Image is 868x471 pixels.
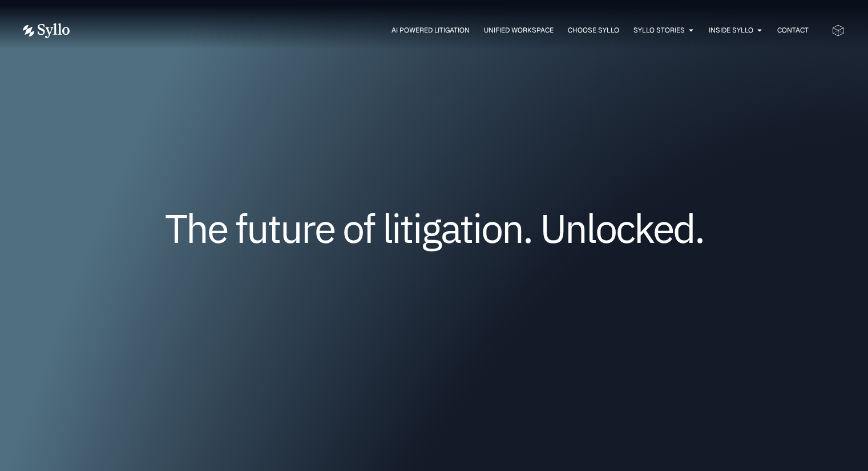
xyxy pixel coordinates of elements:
a: Syllo Stories [633,25,685,35]
img: Vector [23,23,70,38]
a: AI Powered Litigation [391,25,470,35]
a: Choose Syllo [568,25,619,35]
a: Inside Syllo [709,25,753,35]
a: Unified Workspace [484,25,554,35]
div: Menu Toggle [92,25,809,36]
h1: The future of litigation. Unlocked. [92,209,777,247]
nav: Menu [92,25,809,36]
a: Contact [777,25,809,35]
